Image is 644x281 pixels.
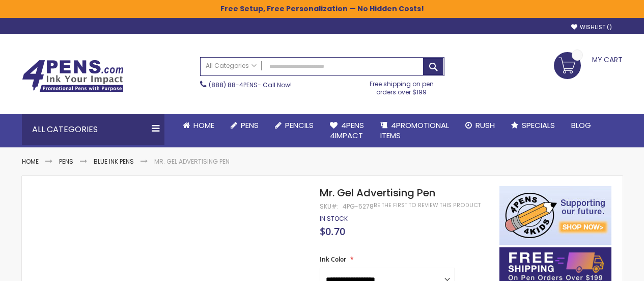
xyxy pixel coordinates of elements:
[320,214,348,223] span: In stock
[206,62,257,70] span: All Categories
[359,76,444,96] div: Free shipping on pen orders over $199
[475,120,495,131] span: Rush
[571,120,591,131] span: Blog
[201,58,262,74] a: All Categories
[374,201,481,209] a: Be the first to review this product
[285,120,314,131] span: Pencils
[320,186,435,200] span: Mr. Gel Advertising Pen
[320,202,339,211] strong: SKU
[175,114,222,137] a: Home
[457,114,503,137] a: Rush
[193,120,214,131] span: Home
[320,215,348,223] div: Availability
[372,114,457,147] a: 4PROMOTIONALITEMS
[22,157,39,166] a: Home
[59,157,73,166] a: Pens
[154,158,230,166] li: Mr. Gel Advertising Pen
[499,186,611,245] img: 4pens 4 kids
[320,255,346,264] span: Ink Color
[241,120,259,131] span: Pens
[380,120,449,141] span: 4PROMOTIONAL ITEMS
[209,81,292,89] span: - Call Now!
[322,114,372,147] a: 4Pens4impact
[330,120,364,141] span: 4Pens 4impact
[222,114,267,137] a: Pens
[343,202,374,211] div: 4PG-5278
[320,224,345,238] span: $0.70
[563,114,599,137] a: Blog
[22,114,164,145] div: All Categories
[209,81,258,89] a: (888) 88-4PENS
[503,114,563,137] a: Specials
[571,23,612,31] a: Wishlist
[267,114,322,137] a: Pencils
[94,157,134,166] a: Blue ink Pens
[22,60,124,92] img: 4Pens Custom Pens and Promotional Products
[522,120,555,131] span: Specials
